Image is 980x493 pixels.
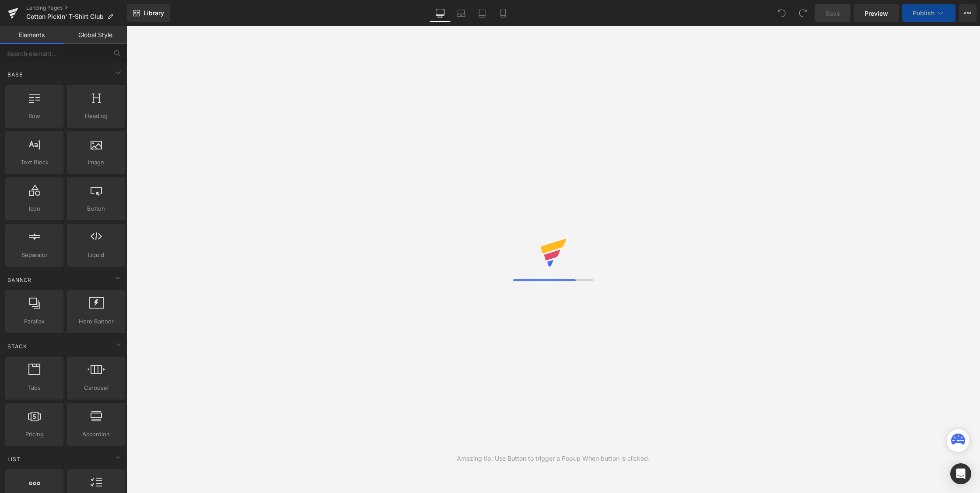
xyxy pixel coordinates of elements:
[854,4,899,22] a: Preview
[63,26,127,44] a: Global Style
[143,9,164,17] span: Library
[8,111,61,121] span: Row
[457,454,650,463] div: Amazing tip: Use Button to trigger a Popup When button is clicked.
[959,4,976,22] button: More
[472,4,493,22] a: Tablet
[7,342,28,351] span: Stack
[902,4,955,22] button: Publish
[70,383,122,392] span: Carousel
[26,13,104,20] span: Cotton Pickin' T-Shirt Club
[70,158,122,167] span: Image
[127,4,170,22] a: New Library
[950,463,971,484] div: Open Intercom Messenger
[8,430,61,439] span: Pricing
[8,204,61,213] span: Icon
[493,4,514,22] a: Mobile
[8,383,61,392] span: Tabs
[70,204,122,213] span: Button
[826,9,840,18] span: Save
[70,250,122,260] span: Liquid
[7,70,24,79] span: Base
[70,111,122,121] span: Heading
[7,455,21,463] span: List
[26,4,127,11] a: Landing Pages
[913,10,934,17] span: Publish
[8,158,61,167] span: Text Block
[7,276,32,284] span: Banner
[70,430,122,439] span: Accordion
[430,4,451,22] a: Desktop
[773,4,791,22] button: Undo
[8,250,61,260] span: Separator
[864,9,888,18] span: Preview
[70,317,122,326] span: Hero Banner
[451,4,472,22] a: Laptop
[794,4,812,22] button: Redo
[8,317,61,326] span: Parallax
